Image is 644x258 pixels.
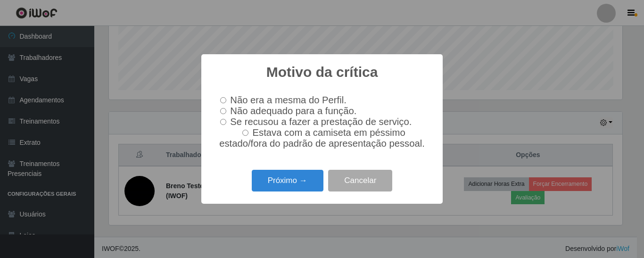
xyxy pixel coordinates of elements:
[230,95,346,105] span: Não era a mesma do Perfil.
[220,97,226,103] input: Não era a mesma do Perfil.
[219,127,425,149] span: Estava com a camiseta em péssimo estado/fora do padrão de apresentação pessoal.
[266,64,378,81] h2: Motivo da crítica
[252,170,323,192] button: Próximo →
[230,117,412,127] span: Se recusou a fazer a prestação de serviço.
[230,106,356,116] span: Não adequado para a função.
[220,119,226,125] input: Se recusou a fazer a prestação de serviço.
[242,130,248,136] input: Estava com a camiseta em péssimo estado/fora do padrão de apresentação pessoal.
[220,108,226,114] input: Não adequado para a função.
[328,170,392,192] button: Cancelar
